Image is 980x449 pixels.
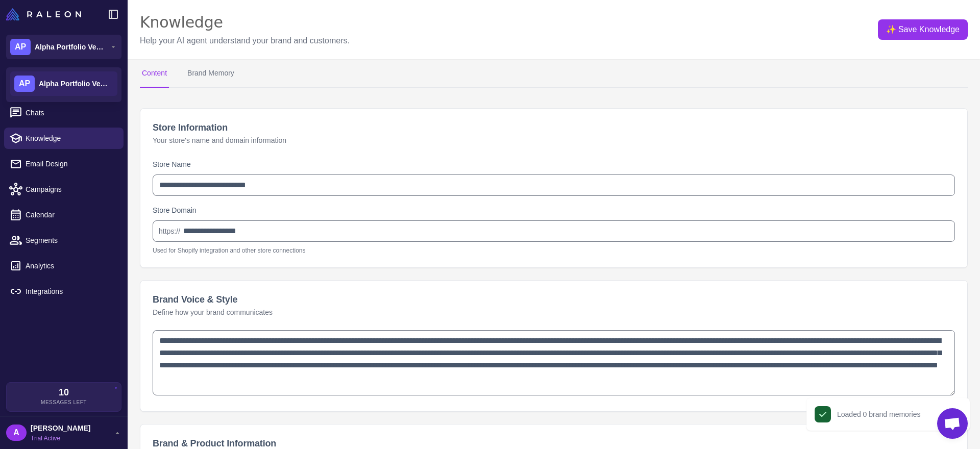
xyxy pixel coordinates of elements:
[31,434,90,443] span: Trial Active
[14,76,35,92] div: AP
[4,179,124,200] a: Campaigns
[185,59,236,88] button: Brand Memory
[35,41,106,53] span: Alpha Portfolio Ventures LLC
[948,406,965,422] button: Close
[6,425,27,441] div: A
[6,8,85,20] a: Raleon Logo
[4,102,124,123] a: Chats
[4,255,124,277] a: Analytics
[153,293,955,307] h2: Brand Voice & Style
[153,206,197,214] label: Store Domain
[6,35,121,59] button: APAlpha Portfolio Ventures LLC
[26,209,115,220] span: Calendar
[153,246,955,255] p: Used for Shopify integration and other store connections
[4,281,124,302] a: Integrations
[153,160,191,168] label: Store Name
[4,204,124,226] a: Calendar
[39,78,110,89] span: Alpha Portfolio Ventures LLC
[153,307,955,318] p: Define how your brand communicates
[41,398,87,406] span: Messages Left
[26,286,115,297] span: Integrations
[10,39,31,55] div: AP
[140,12,350,33] div: Knowledge
[4,153,124,174] a: Email Design
[837,409,920,420] div: Loaded 0 brand memories
[6,8,81,20] img: Raleon Logo
[878,19,968,40] button: ✨Save Knowledge
[26,133,115,144] span: Knowledge
[31,422,90,434] span: [PERSON_NAME]
[4,128,124,149] a: Knowledge
[4,230,124,251] a: Segments
[26,235,115,246] span: Segments
[26,107,115,118] span: Chats
[26,184,115,195] span: Campaigns
[153,135,955,146] p: Your store's name and domain information
[26,260,115,271] span: Analytics
[886,23,894,32] span: ✨
[937,408,968,439] div: Open chat
[59,388,69,397] span: 10
[26,158,115,169] span: Email Design
[140,59,169,88] button: Content
[153,121,955,135] h2: Store Information
[140,35,350,47] p: Help your AI agent understand your brand and customers.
